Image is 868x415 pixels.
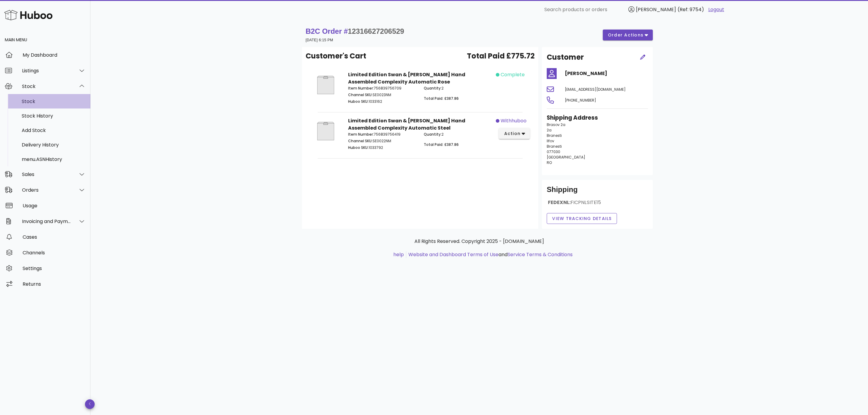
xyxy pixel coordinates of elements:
[565,98,596,103] span: [PHONE_NUMBER]
[547,127,552,133] span: 2a
[547,122,565,127] span: Brasov 2a
[501,71,525,78] span: complete
[547,144,562,149] span: Branesti
[306,27,404,35] strong: B2C Order #
[348,132,417,137] p: 756839756419
[22,156,86,162] div: menu.ASNHistory
[307,238,652,245] p: All Rights Reserved. Copyright 2025 - [DOMAIN_NAME]
[22,99,86,104] div: Stock
[547,185,648,199] div: Shipping
[565,70,648,77] h4: [PERSON_NAME]
[504,130,520,137] span: action
[708,6,724,13] a: Logout
[393,251,404,258] a: help
[501,117,527,124] span: withhuboo
[424,132,492,137] p: 2
[22,127,86,133] div: Add Stock
[23,281,86,287] div: Returns
[4,8,52,21] img: Huboo Logo
[348,145,417,150] p: 1033792
[348,132,374,137] span: Item Number:
[547,155,585,160] span: [GEOGRAPHIC_DATA]
[22,142,86,148] div: Delivery History
[603,30,653,40] button: order actions
[23,203,86,209] div: Usage
[499,128,530,139] button: action
[547,160,552,165] span: RO
[608,32,644,38] span: order actions
[424,86,492,91] p: 2
[406,251,573,258] li: and
[547,114,648,122] h3: Shipping Address
[408,251,498,258] a: Website and Dashboard Terms of Use
[22,171,71,177] div: Sales
[348,27,404,35] span: 12316627206529
[348,92,417,98] p: SE0023NM
[547,52,584,63] h2: Customer
[348,145,369,150] span: Huboo SKU:
[348,99,369,104] span: Huboo SKU:
[424,86,442,91] span: Quantity:
[22,219,71,224] div: Invoicing and Payments
[348,92,373,97] span: Channel SKU:
[310,117,341,145] img: Product Image
[23,234,86,240] div: Cases
[22,187,71,193] div: Orders
[552,215,612,222] span: View Tracking details
[348,86,374,91] span: Item Number:
[547,149,560,154] span: 077030
[348,71,465,85] strong: Limited Edition Swan & [PERSON_NAME] Hand Assembled Complexity Automatic Rose
[547,133,562,138] span: Branesti
[636,6,676,13] span: [PERSON_NAME]
[23,250,86,256] div: Channels
[23,52,86,58] div: My Dashboard
[547,213,617,224] button: View Tracking details
[547,138,554,143] span: Ilfov
[23,266,86,271] div: Settings
[348,138,417,144] p: SE0022NM
[348,138,373,143] span: Channel SKU:
[424,142,459,147] span: Total Paid: £387.86
[424,96,459,101] span: Total Paid: £387.86
[348,86,417,91] p: 756839756709
[467,51,535,61] span: Total Paid £775.72
[424,132,442,137] span: Quantity:
[565,87,626,92] span: [EMAIL_ADDRESS][DOMAIN_NAME]
[348,117,465,131] strong: Limited Edition Swan & [PERSON_NAME] Hand Assembled Complexity Automatic Steel
[306,51,366,61] span: Customer's Cart
[571,199,601,206] span: FICPNLSITE15
[22,83,71,89] div: Stock
[678,6,704,13] span: (Ref: 9754)
[306,38,333,42] small: [DATE] 6:15 PM
[22,68,71,74] div: Listings
[310,71,341,99] img: Product Image
[508,251,573,258] a: Service Terms & Conditions
[547,199,648,211] div: FEDEXNL:
[348,99,417,104] p: 1033162
[22,113,86,119] div: Stock History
